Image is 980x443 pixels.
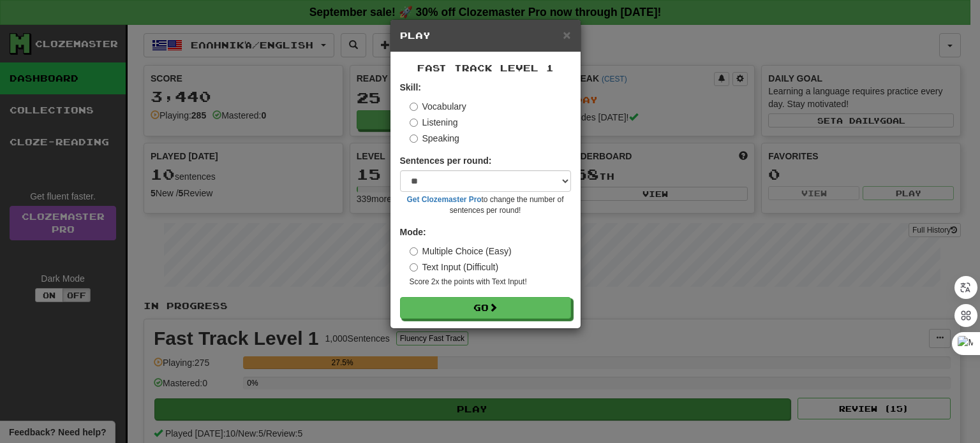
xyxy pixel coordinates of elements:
strong: Mode: [400,227,426,237]
button: Close [563,28,570,41]
input: Vocabulary [410,103,418,111]
label: Speaking [410,132,459,145]
input: Text Input (Difficult) [410,263,418,272]
span: Fast Track Level 1 [417,62,554,73]
small: to change the number of sentences per round! [400,194,571,216]
label: Sentences per round: [400,154,492,167]
button: Go [400,297,571,319]
label: Multiple Choice (Easy) [410,245,512,258]
label: Vocabulary [410,100,466,113]
span: × [563,27,570,42]
input: Listening [410,119,418,127]
label: Listening [410,116,458,129]
input: Speaking [410,134,418,143]
input: Multiple Choice (Easy) [410,247,418,256]
a: Get Clozemaster Pro [407,195,482,204]
h5: Play [400,29,571,42]
label: Text Input (Difficult) [410,261,499,273]
small: Score 2x the points with Text Input ! [410,277,571,287]
strong: Skill: [400,82,421,92]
